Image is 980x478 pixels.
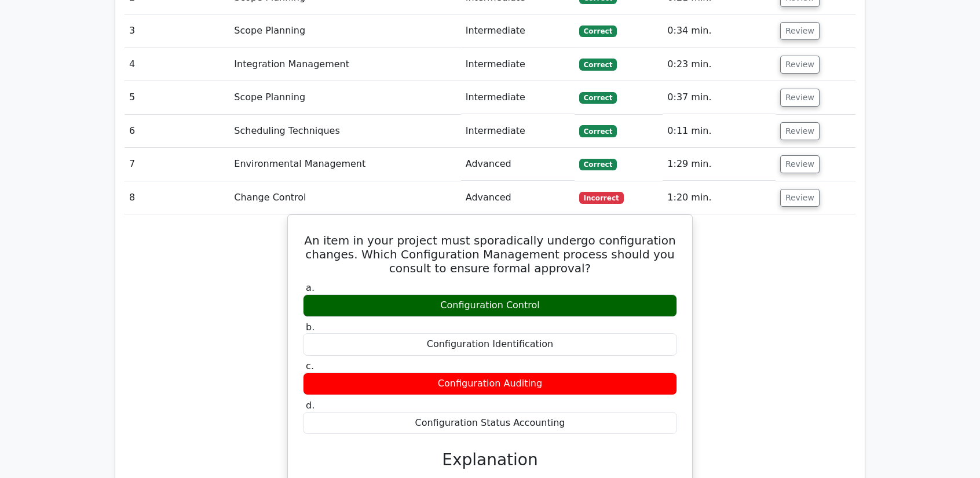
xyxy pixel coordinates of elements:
span: Correct [579,159,617,170]
div: Configuration Auditing [303,373,677,395]
td: 0:11 min. [663,115,776,148]
button: Review [780,189,820,207]
span: Correct [579,125,617,137]
h5: An item in your project must sporadically undergo configuration changes. Which Configuration Mana... [302,233,678,275]
td: Intermediate [461,14,575,48]
td: Intermediate [461,115,575,148]
h3: Explanation [310,450,670,470]
div: Configuration Identification [303,333,677,356]
td: Environmental Management [229,148,460,181]
span: Incorrect [579,192,624,203]
span: b. [306,322,315,333]
td: Advanced [461,148,575,181]
td: 0:23 min. [663,48,776,81]
div: Configuration Status Accounting [303,412,677,435]
td: Change Control [229,181,460,214]
td: 5 [125,81,229,114]
td: 0:34 min. [663,14,776,48]
td: Integration Management [229,48,460,81]
div: Configuration Control [303,294,677,317]
td: Scheduling Techniques [229,115,460,148]
button: Review [780,22,820,40]
button: Review [780,155,820,173]
button: Review [780,122,820,140]
span: c. [306,360,314,371]
td: 0:37 min. [663,81,776,114]
td: Scope Planning [229,81,460,114]
td: 1:20 min. [663,181,776,214]
span: Correct [579,25,617,37]
span: a. [306,282,315,293]
td: Advanced [461,181,575,214]
span: Correct [579,92,617,104]
span: Correct [579,59,617,70]
td: 4 [125,48,229,81]
button: Review [780,56,820,74]
button: Review [780,89,820,107]
td: 6 [125,115,229,148]
td: Intermediate [461,81,575,114]
td: 7 [125,148,229,181]
td: Scope Planning [229,14,460,48]
td: 3 [125,14,229,48]
td: Intermediate [461,48,575,81]
td: 8 [125,181,229,214]
span: d. [306,400,315,411]
td: 1:29 min. [663,148,776,181]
